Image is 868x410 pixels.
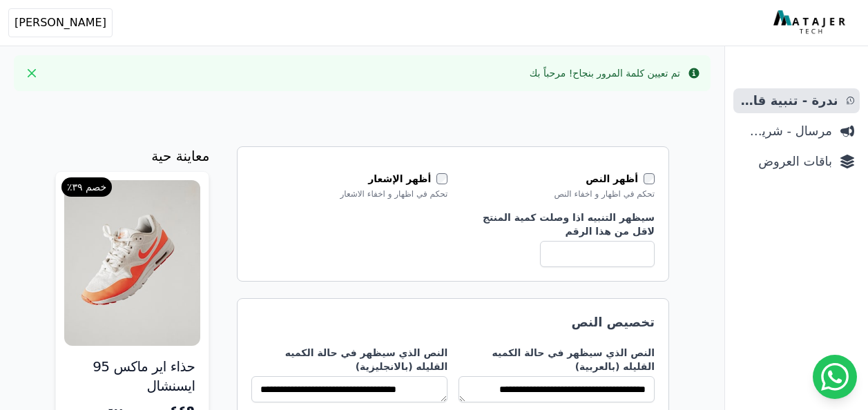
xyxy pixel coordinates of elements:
[773,10,849,35] img: MatajerTech Logo
[739,91,838,110] span: ندرة - تنبية قارب علي النفاذ
[739,121,832,141] span: مرسال - شريط دعاية
[8,8,113,37] button: [PERSON_NAME]
[586,172,644,186] label: أظهر النص
[459,211,655,238] label: سيظهر التنبيه اذا وصلت كمية المنتج لاقل من هذا الرقم
[368,172,436,186] label: أظهر الإشعار
[70,357,195,396] h5: حذاء اير ماكس 95 ايسنشال
[459,188,655,199] div: تحكم في اظهار و اخفاء النص
[21,62,43,84] button: Close
[151,146,209,166] h4: معاينة حية
[530,66,680,80] div: تم تعيين كلمة المرور بنجاح! مرحباً بك
[61,177,112,197] span: خصم ٣٩٪
[15,14,106,31] span: [PERSON_NAME]
[251,188,447,199] div: تحكم في اظهار و اخفاء الاشعار
[459,346,655,373] label: النص الذي سيظهر في حالة الكميه القليله (بالعربية)
[251,313,655,332] h2: تخصيص النص
[64,180,200,346] img: product image
[739,152,832,171] span: باقات العروض
[251,346,447,373] label: النص الذي سيظهر في حالة الكميه القليله (بالانجليزية)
